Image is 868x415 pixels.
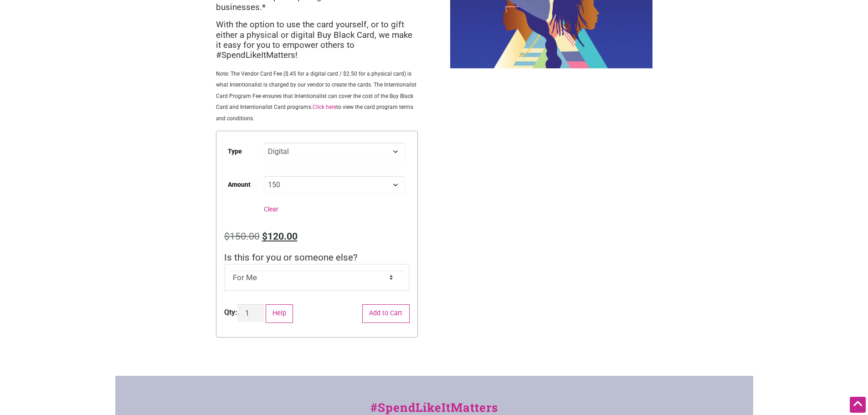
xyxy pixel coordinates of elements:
label: Type [228,141,242,162]
bdi: 120.00 [262,231,298,242]
button: Help [266,304,293,323]
span: Note: The Vendor Card Fee ($.45 for a digital card / $2.50 for a physical card) is what Intention... [216,71,416,122]
div: Qty: [224,307,237,318]
a: Click here [313,104,336,110]
select: Is this for you or someone else? [231,271,403,284]
span: $ [224,231,230,242]
a: Clear options [264,205,278,213]
bdi: 150.00 [224,231,260,242]
button: Add to Cart [362,304,410,323]
div: Scroll Back to Top [850,397,866,413]
input: Product quantity [237,304,264,322]
p: With the option to use the card yourself, or to gift either a physical or digital Buy Black Card,... [216,20,418,61]
label: Amount [228,174,251,195]
span: $ [262,231,267,242]
span: Is this for you or someone else? [224,252,358,263]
